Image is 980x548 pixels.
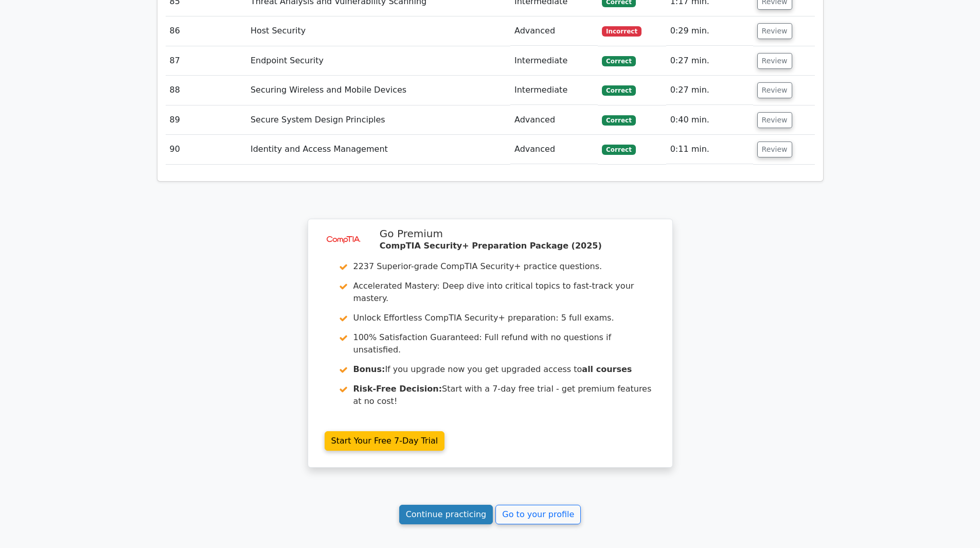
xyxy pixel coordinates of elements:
td: 90 [166,135,246,164]
td: Securing Wireless and Mobile Devices [246,76,510,105]
td: Secure System Design Principles [246,105,510,135]
span: Correct [602,56,635,66]
button: Review [757,142,792,157]
span: Incorrect [602,26,642,37]
td: Advanced [510,16,598,46]
td: Advanced [510,105,598,135]
button: Review [757,53,792,69]
td: 0:27 min. [666,46,753,76]
button: Review [757,112,792,128]
td: Endpoint Security [246,46,510,76]
td: 86 [166,16,246,46]
td: Identity and Access Management [246,135,510,164]
td: 87 [166,46,246,76]
a: Continue practicing [399,505,493,524]
span: Correct [602,85,635,96]
td: Intermediate [510,76,598,105]
td: Host Security [246,16,510,46]
td: 0:40 min. [666,105,753,135]
td: 89 [166,105,246,135]
span: Correct [602,115,635,126]
td: 88 [166,76,246,105]
button: Review [757,23,792,39]
span: Correct [602,145,635,155]
a: Go to your profile [495,505,581,524]
td: 0:29 min. [666,16,753,46]
a: Start Your Free 7-Day Trial [325,431,445,451]
button: Review [757,82,792,98]
td: Advanced [510,135,598,164]
td: 0:11 min. [666,135,753,164]
td: Intermediate [510,46,598,76]
td: 0:27 min. [666,76,753,105]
